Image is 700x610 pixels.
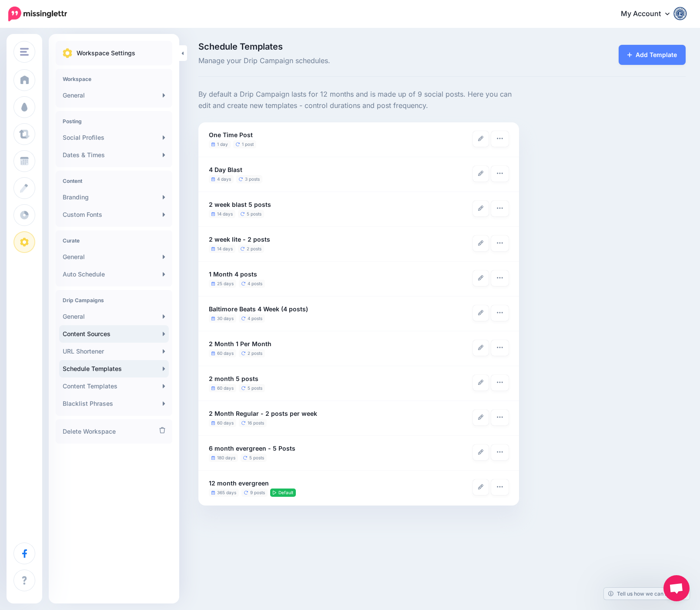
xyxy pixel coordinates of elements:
a: General [59,248,169,266]
h4: Curate [63,237,165,244]
a: Schedule Templates [59,360,169,377]
a: Social Profiles [59,129,169,146]
a: Dates & Times [59,146,169,164]
a: General [59,308,169,325]
img: settings.png [63,48,72,58]
img: Missinglettr [8,7,67,21]
h4: Content [63,178,165,184]
a: Tell us how we can improve [604,588,690,600]
a: Custom Fonts [59,206,169,223]
h4: Workspace [63,76,165,82]
p: Workspace Settings [77,48,135,58]
a: Delete Workspace [59,423,169,440]
a: Branding [59,189,169,206]
h4: Drip Campaigns [63,297,165,303]
a: URL Shortener [59,343,169,360]
h4: Posting [63,118,165,125]
a: Auto Schedule [59,266,169,283]
a: Content Templates [59,377,169,395]
a: General [59,87,169,104]
a: Content Sources [59,325,169,343]
a: My Account [612,3,687,25]
img: menu.png [20,48,29,56]
div: Open chat [663,575,690,601]
a: Blacklist Phrases [59,395,169,412]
